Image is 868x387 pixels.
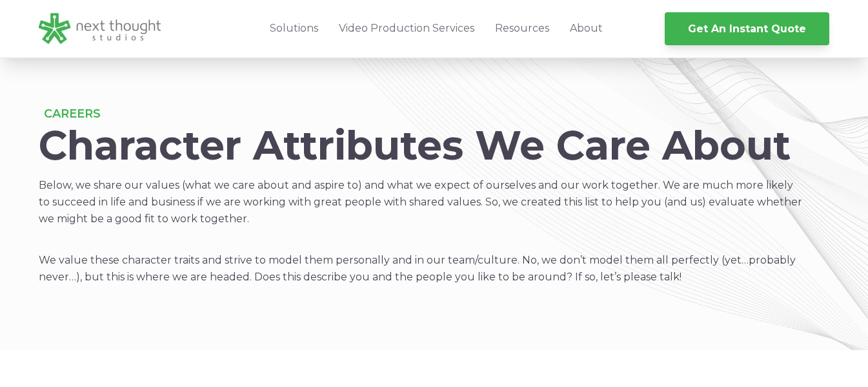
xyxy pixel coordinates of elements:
[39,123,803,169] h1: Character Attributes We Care About
[39,12,161,46] img: Next Thought Studios Logo
[39,177,803,227] p: Below, we share our values (what we care about and aspire to) and what we expect of ourselves and...
[39,235,803,286] p: We value these character traits and strive to model them personally and in our team/culture. No, ...
[665,12,829,45] a: Get An Instant Quote
[39,105,101,123] div: CAREERS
